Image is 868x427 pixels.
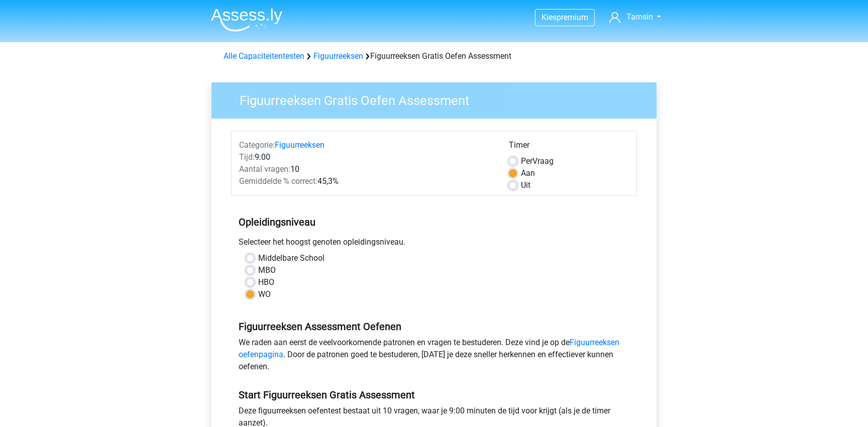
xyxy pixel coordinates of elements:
a: Kiespremium [535,11,594,24]
h5: Figuurreeksen Assessment Oefenen [239,321,629,333]
h3: Figuurreeksen Gratis Oefen Assessment [228,89,649,109]
label: HBO [258,276,274,288]
div: Selecteer het hoogst genoten opleidingsniveau. [231,236,637,252]
label: Middelbare School [258,252,324,264]
a: Figuurreeksen [313,51,363,61]
div: 10 [232,163,501,175]
label: MBO [258,264,276,276]
a: Figuurreeksen [275,140,324,150]
div: 9:00 [232,151,501,163]
h5: Start Figuurreeksen Gratis Assessment [239,389,629,401]
div: Timer [509,139,629,155]
span: Categorie: [239,140,275,150]
span: Aantal vragen: [239,164,290,174]
a: Tamsin [605,11,665,23]
div: We raden aan eerst de veelvoorkomende patronen en vragen te bestuderen. Deze vind je op de . Door... [231,337,637,377]
div: 45,3% [232,175,501,187]
a: Alle Capaciteitentesten [224,51,304,61]
span: Tamsin [626,12,653,22]
span: Kies [541,13,557,22]
label: WO [258,288,271,300]
div: Figuurreeksen Gratis Oefen Assessment [220,50,648,62]
span: Gemiddelde % correct: [239,176,317,186]
label: Vraag [521,155,554,167]
img: Assessly [211,8,282,32]
span: Tijd: [239,152,255,162]
span: Per [521,156,532,166]
label: Uit [521,179,530,191]
h5: Opleidingsniveau [239,212,629,232]
span: premium [557,13,588,22]
label: Aan [521,167,535,179]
